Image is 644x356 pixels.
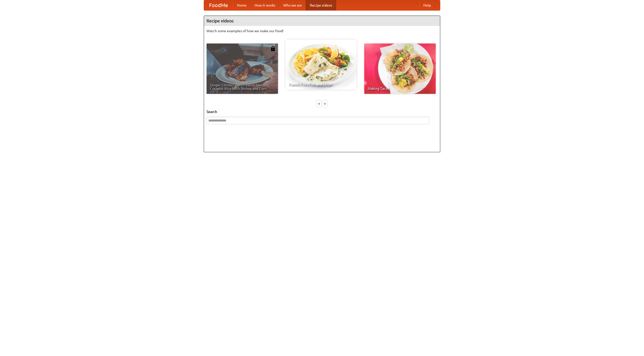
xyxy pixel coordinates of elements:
h4: Recipe videos [204,16,440,26]
a: French Fries Fish and Chips [285,39,357,90]
img: 483408.png [270,46,275,51]
a: Help [419,0,435,10]
a: Home [233,0,251,10]
h5: Search [207,109,437,114]
a: Who we are [279,0,306,10]
a: Making Tacos [364,44,436,94]
a: FoodMe [204,0,233,10]
div: » [323,100,327,107]
div: « [317,100,321,107]
span: Making Tacos [368,87,432,90]
a: Recipe videos [306,0,336,10]
a: How it works [251,0,279,10]
span: French Fries Fish and Chips [289,83,353,86]
p: Watch some examples of how we make our food! [207,28,437,33]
